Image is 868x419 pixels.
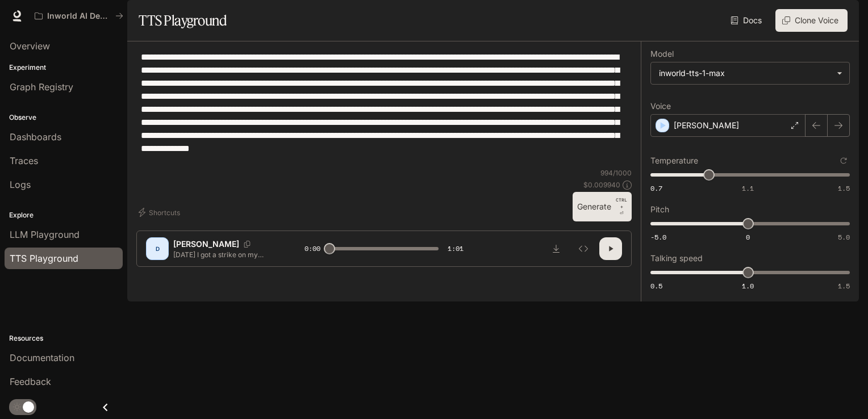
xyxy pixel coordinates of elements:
[573,192,632,221] button: GenerateCTRL +⏎
[838,281,850,291] span: 1.5
[304,243,320,254] span: 0:00
[742,183,754,193] span: 1.1
[650,102,671,110] p: Voice
[775,9,848,32] button: Clone Voice
[616,196,627,217] p: ⏎
[616,196,627,210] p: CTRL +
[838,232,850,242] span: 5.0
[650,183,662,193] span: 0.7
[30,5,128,27] button: All workspaces
[173,238,239,250] p: [PERSON_NAME]
[448,243,464,254] span: 1:01
[650,206,669,213] p: Pitch
[742,281,754,291] span: 1.0
[545,237,567,260] button: Download audio
[659,68,831,79] div: inworld-tts-1-max
[136,203,185,221] button: Shortcuts
[650,281,662,291] span: 0.5
[239,241,255,248] button: Copy Voice ID
[728,9,766,32] a: Docs
[650,254,703,262] p: Talking speed
[148,240,166,258] div: D
[746,232,750,242] span: 0
[838,183,850,193] span: 1.5
[572,237,595,260] button: Inspect
[47,11,111,21] p: Inworld AI Demos
[674,120,739,131] p: [PERSON_NAME]
[650,232,666,242] span: -5.0
[837,154,850,167] button: Reset to default
[651,62,849,84] div: inworld-tts-1-max
[173,250,277,259] p: [DATE] I got a strike on my channel for my [PERSON_NAME] video and when I appealed it it was reje...
[650,157,698,165] p: Temperature
[650,50,674,58] p: Model
[139,9,227,32] h1: TTS Playground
